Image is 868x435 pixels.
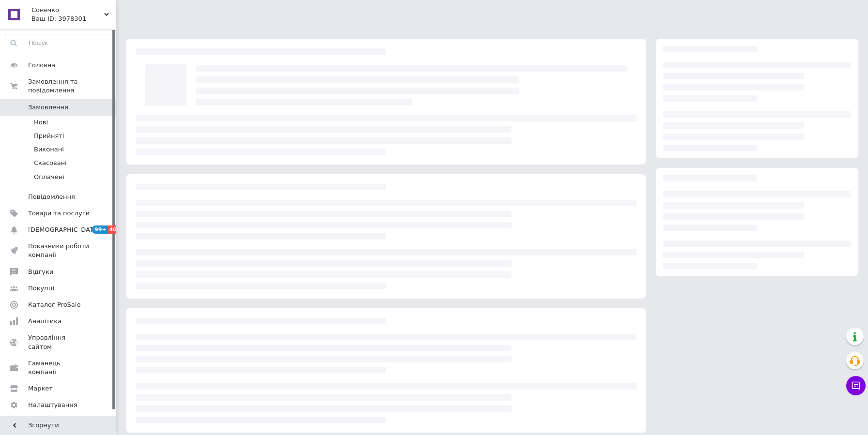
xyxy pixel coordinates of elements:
span: Показники роботи компанії [28,242,90,259]
span: Замовлення та повідомлення [28,77,116,95]
span: Замовлення [28,103,68,112]
span: [DEMOGRAPHIC_DATA] [28,225,100,234]
span: Відгуки [28,268,53,276]
div: Ваш ID: 3978301 [31,15,116,23]
span: Покупці [28,284,54,293]
span: Нові [34,118,48,127]
span: Налаштування [28,401,77,409]
span: Виконані [34,145,64,154]
span: Повідомлення [28,193,75,201]
span: Каталог ProSale [28,300,80,309]
span: Аналітика [28,317,62,326]
span: Скасовані [34,159,67,167]
span: 40 [108,225,119,234]
span: Управління сайтом [28,333,90,351]
span: Товари та послуги [28,209,90,218]
button: Чат з покупцем [846,376,866,395]
span: Головна [28,61,55,70]
span: Оплачені [34,173,64,181]
span: 99+ [92,225,108,234]
span: Гаманець компанії [28,359,90,376]
input: Пошук [5,34,114,52]
span: Маркет [28,384,53,393]
span: Сонечко [31,6,104,15]
span: Прийняті [34,132,64,140]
